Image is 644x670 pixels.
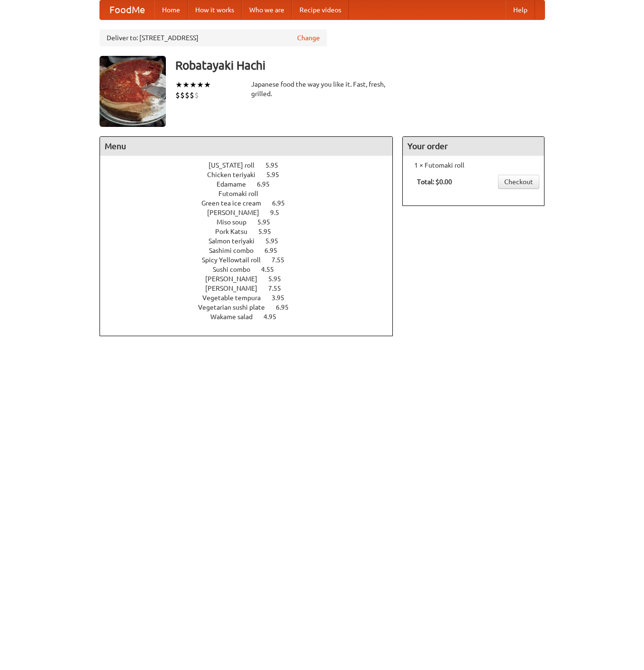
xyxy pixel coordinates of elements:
[263,313,286,321] span: 4.95
[213,266,291,273] a: Sushi combo 4.55
[265,237,288,245] span: 5.95
[202,256,270,264] span: Spicy Yellowtail roll
[257,218,280,226] span: 5.95
[209,237,296,245] a: Salmon teriyaki 5.95
[210,313,262,321] span: Wakame salad
[292,0,349,19] a: Recipe videos
[175,56,545,75] h3: Robatayaki Hachi
[297,33,320,43] a: Change
[257,180,279,188] span: 6.95
[100,29,327,46] div: Deliver to: [STREET_ADDRESS]
[201,199,271,207] span: Green tea ice cream
[210,313,294,321] a: Wakame salad 4.95
[258,228,281,235] span: 5.95
[204,80,211,90] li: ★
[506,0,535,19] a: Help
[272,256,294,264] span: 7.55
[154,0,188,19] a: Home
[205,285,267,292] span: [PERSON_NAME]
[215,228,289,235] a: Pork Katsu 5.95
[182,80,190,90] li: ★
[209,247,263,254] span: Sashimi combo
[242,0,292,19] a: Who we are
[198,304,274,311] span: Vegetarian sushi plate
[201,199,302,207] a: Green tea ice cream 6.95
[188,0,242,19] a: How it works
[215,228,257,235] span: Pork Katsu
[197,80,204,90] li: ★
[194,90,199,100] li: $
[202,294,270,302] span: Vegetable tempura
[100,56,166,127] img: angular.jpg
[217,180,287,188] a: Edamame 6.95
[276,304,298,311] span: 6.95
[261,266,283,273] span: 4.55
[209,237,264,245] span: Salmon teriyaki
[268,285,290,292] span: 7.55
[202,294,302,302] a: Vegetable tempura 3.95
[198,304,306,311] a: Vegetarian sushi plate 6.95
[417,178,452,186] b: Total: $0.00
[272,199,294,207] span: 6.95
[408,161,539,170] li: 1 × Futomaki roll
[205,275,299,283] a: [PERSON_NAME] 5.95
[100,0,154,19] a: FoodMe
[251,80,393,98] div: Japanese food the way you like it. Fast, fresh, grilled.
[190,80,197,90] li: ★
[185,90,190,100] li: $
[100,137,393,156] h4: Menu
[272,294,294,302] span: 3.95
[175,90,180,100] li: $
[265,161,288,169] span: 5.95
[175,80,182,90] li: ★
[207,209,269,216] span: [PERSON_NAME]
[209,247,295,254] a: Sashimi combo 6.95
[218,190,285,197] a: Futomaki roll
[180,90,185,100] li: $
[207,171,297,179] a: Chicken teriyaki 5.95
[266,171,289,179] span: 5.95
[209,161,296,169] a: [US_STATE] roll 5.95
[217,218,256,226] span: Miso soup
[268,275,290,283] span: 5.95
[205,285,299,292] a: [PERSON_NAME] 7.55
[217,218,288,226] a: Miso soup 5.95
[190,90,194,100] li: $
[217,180,255,188] span: Edamame
[209,161,264,169] span: [US_STATE] roll
[207,209,297,216] a: [PERSON_NAME] 9.5
[498,175,539,189] a: Checkout
[213,266,260,273] span: Sushi combo
[218,190,268,197] span: Futomaki roll
[207,171,265,179] span: Chicken teriyaki
[403,137,544,156] h4: Your order
[205,275,267,283] span: [PERSON_NAME]
[270,209,289,216] span: 9.5
[264,247,287,254] span: 6.95
[202,256,302,264] a: Spicy Yellowtail roll 7.55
